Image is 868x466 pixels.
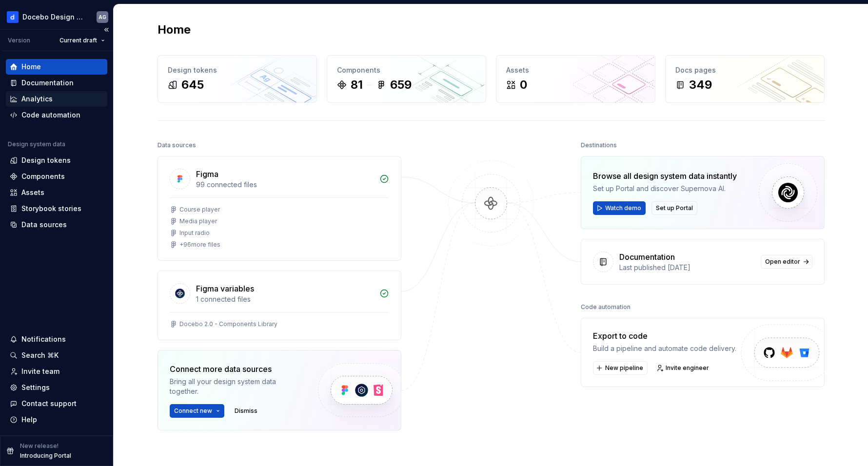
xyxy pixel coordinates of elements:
button: Current draft [55,34,109,47]
div: 645 [181,77,204,93]
div: 1 connected files [196,294,374,304]
div: Storybook stories [21,204,81,214]
span: Dismiss [235,407,257,415]
a: Analytics [6,91,107,107]
a: Open editor [761,255,812,269]
p: New release! [20,442,59,450]
button: Set up Portal [651,201,697,215]
span: Invite engineer [666,364,709,372]
div: Docebo 2.0 - Components Library [179,320,277,328]
a: Home [6,59,107,75]
div: Connect more data sources [170,363,301,375]
div: 99 connected files [196,180,374,190]
div: Code automation [581,300,631,314]
div: Assets [21,188,44,197]
button: Watch demo [593,201,646,215]
h2: Home [158,22,191,38]
a: Design tokens645 [158,55,317,103]
div: Export to code [593,330,736,342]
div: 349 [689,77,712,93]
a: Invite engineer [653,361,713,375]
div: Home [21,62,41,72]
div: Figma variables [196,283,254,294]
img: 61bee0c3-d5fb-461c-8253-2d4ca6d6a773.png [7,11,19,23]
a: Assets0 [496,55,655,103]
div: + 96 more files [179,241,220,249]
div: Course player [179,206,220,214]
div: Docebo Design System [22,12,85,22]
div: Contact support [21,399,77,408]
div: Data sources [21,220,67,230]
div: Figma [196,168,218,180]
a: Components [6,169,107,184]
a: Documentation [6,75,107,91]
button: New pipeline [593,361,648,375]
div: Help [21,415,37,425]
div: Input radio [179,229,210,237]
a: Figma99 connected filesCourse playerMedia playerInput radio+96more files [158,156,401,261]
div: Media player [179,217,217,225]
div: Notifications [21,334,66,344]
div: Build a pipeline and automate code delivery. [593,344,736,353]
span: Watch demo [605,204,641,212]
span: New pipeline [605,364,643,372]
a: Design tokens [6,153,107,168]
div: Assets [506,65,645,75]
button: Notifications [6,331,107,347]
div: Browse all design system data instantly [593,170,737,182]
button: Contact support [6,396,107,411]
a: Invite team [6,364,107,379]
div: Last published [DATE] [619,263,755,272]
span: Current draft [59,37,97,44]
button: Search ⌘K [6,348,107,363]
div: Components [337,65,476,75]
div: Design system data [8,140,65,148]
a: Data sources [6,217,107,233]
div: Bring all your design system data together. [170,377,301,396]
div: Components [21,172,65,181]
span: Open editor [765,258,800,266]
div: Set up Portal and discover Supernova AI. [593,184,737,194]
div: AG [99,13,106,21]
div: Search ⌘K [21,350,59,360]
button: Help [6,412,107,427]
div: Data sources [158,138,196,152]
span: Connect new [174,407,212,415]
button: Collapse sidebar [99,23,113,37]
span: Set up Portal [656,204,693,212]
a: Storybook stories [6,201,107,216]
a: Components81659 [327,55,486,103]
a: Docs pages349 [665,55,825,103]
div: Documentation [619,251,675,263]
div: Design tokens [21,155,71,165]
p: Introducing Portal [20,452,71,460]
div: Settings [21,383,50,392]
div: Code automation [21,110,80,120]
a: Settings [6,380,107,395]
button: Connect new [170,404,224,418]
div: Invite team [21,367,59,376]
div: Documentation [21,78,74,88]
div: Docs pages [675,65,814,75]
a: Assets [6,185,107,200]
div: Analytics [21,94,53,104]
div: Version [8,37,30,44]
button: Docebo Design SystemAG [2,6,111,27]
a: Figma variables1 connected filesDocebo 2.0 - Components Library [158,271,401,340]
button: Dismiss [230,404,262,418]
div: 659 [390,77,412,93]
div: 0 [520,77,527,93]
a: Code automation [6,107,107,123]
div: 81 [351,77,363,93]
div: Destinations [581,138,617,152]
div: Design tokens [168,65,307,75]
